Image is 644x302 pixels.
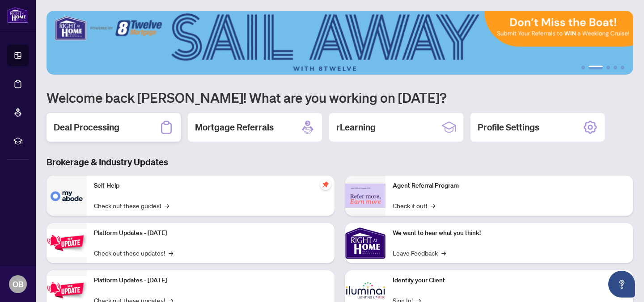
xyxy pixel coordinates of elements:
h2: Mortgage Referrals [195,121,274,134]
img: We want to hear what you think! [345,223,386,263]
p: Identify your Client [393,276,626,285]
button: 2 [589,66,603,69]
a: Leave Feedback→ [393,248,446,258]
p: Platform Updates - [DATE] [94,228,327,238]
img: Slide 1 [47,11,633,75]
p: Agent Referral Program [393,181,626,191]
p: Platform Updates - [DATE] [94,276,327,285]
button: 1 [581,66,585,69]
button: 4 [614,66,617,69]
a: Check it out!→ [393,201,435,210]
span: → [431,201,435,210]
p: Self-Help [94,181,327,191]
span: pushpin [320,179,331,190]
span: → [165,201,169,210]
p: We want to hear what you think! [393,228,626,238]
h2: Deal Processing [54,121,119,134]
span: OB [13,278,24,290]
h3: Brokerage & Industry Updates [47,156,633,168]
img: Agent Referral Program [345,184,386,208]
img: Platform Updates - July 21, 2025 [47,229,87,257]
button: 5 [621,66,624,69]
a: Check out these guides!→ [94,201,169,210]
img: logo [7,7,29,23]
img: Self-Help [47,176,87,216]
h1: Welcome back [PERSON_NAME]! What are you working on [DATE]? [47,89,633,106]
h2: Profile Settings [478,121,539,134]
span: → [441,248,446,258]
a: Check out these updates!→ [94,248,173,258]
span: → [169,248,173,258]
button: 3 [606,66,610,69]
button: Open asap [608,271,635,298]
h2: rLearning [336,121,376,134]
